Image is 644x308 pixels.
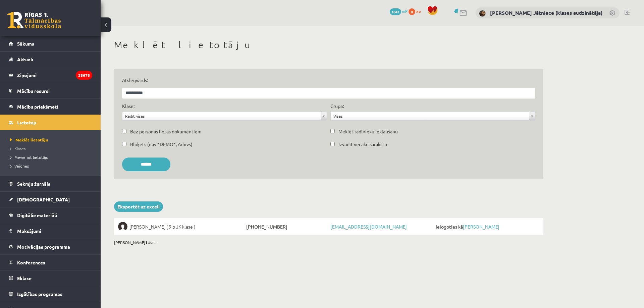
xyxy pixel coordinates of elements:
[17,56,33,62] span: Aktuāli
[17,41,34,47] span: Sākums
[114,39,543,51] h1: Meklēt lietotāju
[17,212,57,218] span: Digitālie materiāli
[330,224,407,230] a: [EMAIL_ADDRESS][DOMAIN_NAME]
[17,88,50,94] span: Mācību resursi
[118,222,127,231] img: Kate Malta
[434,222,539,231] span: Ielogoties kā
[9,52,92,67] a: Aktuāli
[10,163,29,169] span: Veidnes
[9,223,92,239] a: Maksājumi
[9,83,92,99] a: Mācību resursi
[129,222,195,231] span: [PERSON_NAME] ( 9.b JK klase )
[409,8,415,15] span: 0
[9,36,92,51] a: Sākums
[9,192,92,207] a: [DEMOGRAPHIC_DATA]
[409,8,424,14] a: 0 xp
[9,99,92,114] a: Mācību priekšmeti
[9,286,92,302] a: Izglītības programas
[17,67,92,83] legend: Ziņojumi
[118,222,245,231] a: [PERSON_NAME] ( 9.b JK klase )
[17,291,62,297] span: Izglītības programas
[130,141,193,148] label: Bloķēts (nav *DEMO*, Arhīvs)
[17,244,70,250] span: Motivācijas programma
[125,112,318,120] span: Rādīt visas
[17,223,92,239] legend: Maksājumi
[9,255,92,270] a: Konferences
[245,222,329,231] span: [PHONE_NUMBER]
[130,128,202,135] label: Bez personas lietas dokumentiem
[402,8,408,14] span: mP
[17,196,70,202] span: [DEMOGRAPHIC_DATA]
[10,155,48,160] span: Pievienot lietotāju
[9,67,92,83] a: Ziņojumi38678
[330,103,344,110] label: Grupa:
[17,119,36,125] span: Lietotāji
[17,275,32,281] span: Eklase
[7,12,61,28] a: Rīgas 1. Tālmācības vidusskola
[17,181,50,187] span: Sekmju žurnāls
[76,71,92,80] i: 38678
[463,224,499,230] a: [PERSON_NAME]
[10,163,94,169] a: Veidnes
[9,270,92,286] a: Eklase
[333,112,526,120] span: Visas
[10,137,48,142] span: Meklēt lietotāju
[10,154,94,160] a: Pievienot lietotāju
[10,145,94,151] a: Klases
[122,103,135,110] label: Klase:
[338,141,387,148] label: Izvadīt vecāku sarakstu
[9,239,92,254] a: Motivācijas programma
[122,112,327,120] a: Rādīt visas
[338,128,398,135] label: Meklēt radinieku iekļaušanu
[17,259,45,265] span: Konferences
[122,77,535,84] label: Atslēgvārds:
[114,239,543,245] div: [PERSON_NAME] User
[9,115,92,130] a: Lietotāji
[331,112,535,120] a: Visas
[114,201,163,212] a: Eksportēt uz exceli
[10,137,94,143] a: Meklēt lietotāju
[490,9,602,16] a: [PERSON_NAME] Jātniece (klases audzinātāja)
[10,146,25,151] span: Klases
[9,176,92,191] a: Sekmju žurnāls
[145,240,148,245] b: 1
[9,207,92,223] a: Digitālie materiāli
[390,8,408,14] a: 1841 mP
[479,10,486,17] img: Anda Laine Jātniece (klases audzinātāja)
[390,8,401,15] span: 1841
[416,8,421,14] span: xp
[17,104,58,110] span: Mācību priekšmeti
